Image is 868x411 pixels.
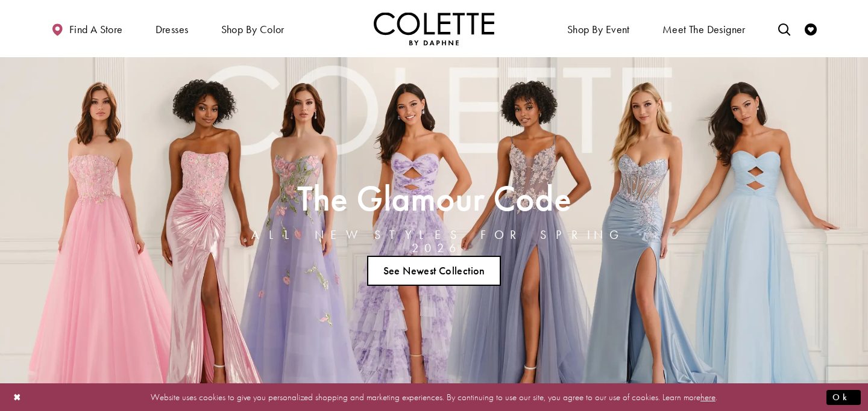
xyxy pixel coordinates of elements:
p: Website uses cookies to give you personalized shopping and marketing experiences. By continuing t... [87,389,781,405]
h2: The Glamour Code [237,182,631,215]
ul: Slider Links [233,251,635,291]
button: Close Dialog [7,386,28,407]
h4: ALL NEW STYLES FOR SPRING 2026 [237,228,631,255]
span: Shop By Event [567,23,630,36]
span: Find a store [69,23,123,36]
a: Meet the designer [659,12,749,45]
span: Shop by color [218,12,288,45]
span: Dresses [156,23,189,36]
a: Find a store [48,12,125,45]
a: Visit Home Page [374,12,494,45]
span: Shop By Event [564,12,633,45]
span: Shop by color [221,23,285,36]
a: See Newest Collection The Glamour Code ALL NEW STYLES FOR SPRING 2026 [367,256,501,286]
span: Meet the designer [662,23,746,36]
span: Dresses [153,12,192,45]
a: Check Wishlist [802,12,820,45]
button: Submit Dialog [826,389,861,404]
a: here [700,391,715,403]
a: Toggle search [775,12,793,45]
img: Colette by Daphne [374,12,494,45]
